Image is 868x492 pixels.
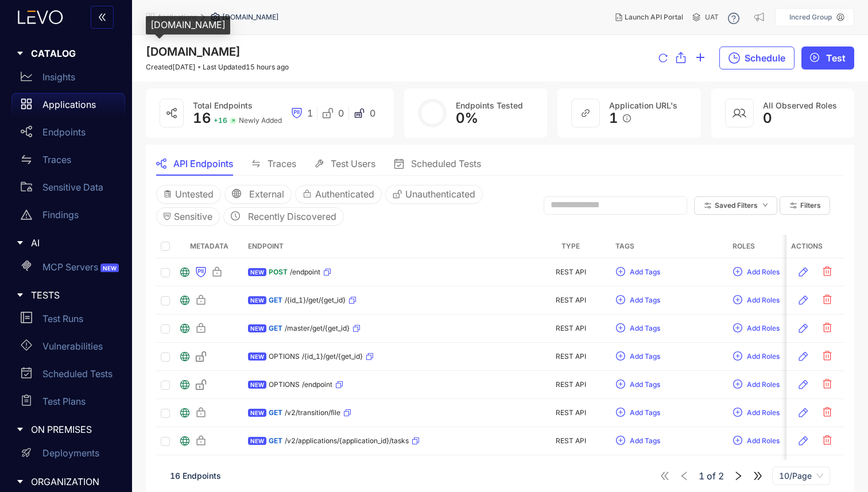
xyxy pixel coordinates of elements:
p: MCP Servers [42,262,121,272]
span: TESTS [31,290,116,300]
span: UAT [705,13,719,21]
span: Traces [268,158,296,169]
span: plus-circle [616,323,625,334]
span: Add Tags [630,268,660,276]
div: REST API [535,381,606,389]
div: REST API [535,324,606,332]
span: Test [826,53,846,63]
span: caret-right [16,425,24,433]
span: swap [21,154,32,165]
button: plus-circleAdd Roles [733,347,780,366]
div: REST API [535,409,606,417]
button: plus-circleAdd Tags [615,263,661,281]
span: POST [269,268,288,276]
span: Filters [800,202,821,210]
span: GET [269,409,282,417]
span: GET [269,296,282,304]
span: caret-right [16,49,24,57]
a: Vulnerabilities [11,335,125,362]
span: Add Tags [630,381,660,389]
span: Unauthenticated [405,189,475,199]
span: NEW [248,352,266,361]
span: plus-circle [733,408,742,418]
button: Filters [780,196,830,215]
span: Total Endpoints [193,100,253,110]
p: Test Plans [42,396,86,406]
span: Applications [157,13,197,21]
th: Tags [611,235,728,258]
span: /master/get/{get_id} [285,324,350,332]
span: 0 [370,108,375,118]
th: Endpoint [243,235,530,258]
div: REST API [535,437,606,445]
button: globalExternal [224,185,292,203]
button: double-left [91,6,114,29]
span: link [581,109,590,118]
div: AI [7,231,125,255]
span: Add Roles [747,437,780,445]
span: Launch API Portal [625,13,683,21]
span: caret-right [16,291,24,299]
span: CATALOG [31,48,116,59]
span: 0 [763,110,772,126]
span: 16 [193,110,211,126]
button: plus-circleAdd Roles [733,404,780,422]
span: /v2/transition/file [285,409,340,417]
a: Scheduled Tests [11,362,125,390]
button: Launch API Portal [606,8,692,26]
button: plus-circleAdd Tags [615,432,661,450]
span: global [232,189,241,199]
button: plus-circleAdd Roles [733,319,780,338]
span: 1 [699,471,704,481]
span: right [733,471,743,481]
span: AI [31,238,116,248]
span: double-left [98,13,107,23]
span: /{id_1}/get/{get_id} [302,352,363,361]
span: Add Tags [630,324,660,332]
span: + 16 [214,117,227,125]
p: Insights [42,72,75,82]
button: plus-circleAdd Roles [733,263,780,281]
span: NEW [248,268,266,276]
div: ON PREMISES [7,417,125,441]
button: plus-circleAdd Tags [615,375,661,394]
span: setting [211,13,222,22]
span: tool [315,159,324,168]
span: swap [251,159,261,168]
button: Authenticated [295,185,382,203]
a: Findings [11,203,125,231]
span: plus-circle [733,351,742,362]
span: Newly Added [239,117,282,125]
p: Scheduled Tests [42,369,113,379]
p: Endpoints [42,127,86,137]
span: NEW [100,264,119,273]
span: plus-circle [616,351,625,362]
span: 2 [718,471,724,481]
span: Recently Discovered [248,211,336,222]
div: REST API [535,268,606,276]
span: plus-circle [616,379,625,390]
button: Unauthenticated [385,185,483,203]
span: 10/Page [779,467,823,485]
button: Saved Filtersdown [694,196,777,215]
button: plus-circleAdd Roles [733,291,780,309]
div: REST API [535,352,606,361]
span: Add Roles [747,296,780,304]
button: plus-circleAdd Roles [733,375,780,394]
span: /{id_1}/get/{get_id} [285,296,346,304]
span: Schedule [745,53,785,63]
span: 0 [338,108,344,118]
span: /endpoint [290,268,320,276]
span: Add Roles [747,324,780,332]
button: Schedule [719,47,795,69]
span: OPTIONS [269,381,300,389]
span: External [249,189,284,199]
p: Test Runs [42,313,83,324]
span: Application URL's [609,100,677,110]
div: REST API [535,296,606,304]
span: Add Tags [630,437,660,445]
span: of [699,471,724,481]
button: plus-circleAdd Tags [615,319,661,338]
span: GET [269,437,282,445]
span: Add Roles [747,381,780,389]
